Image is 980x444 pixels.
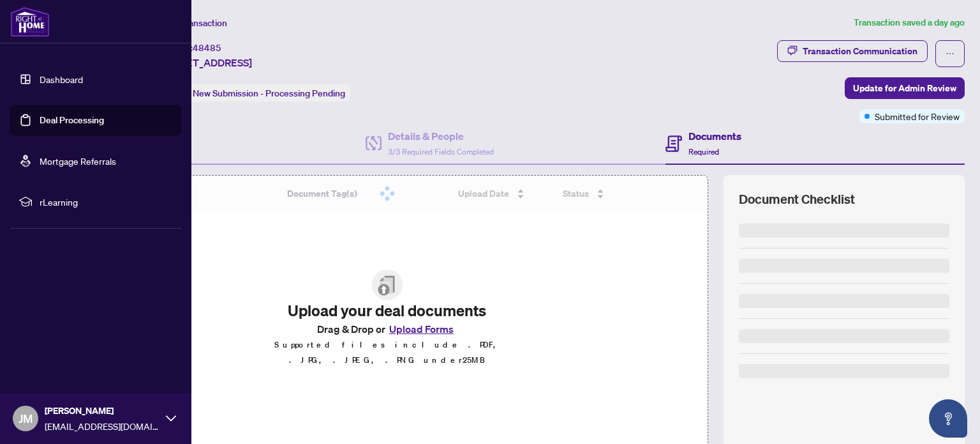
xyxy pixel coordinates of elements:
span: File UploadUpload your deal documentsDrag & Drop orUpload FormsSupported files include .PDF, .JPG... [242,259,532,378]
button: Upload Forms [385,321,457,337]
span: New Submission - Processing Pending [193,88,345,99]
article: Transaction saved a day ago [854,15,965,30]
span: View Transaction [159,17,227,29]
span: JM [19,410,33,427]
a: Deal Processing [40,114,104,126]
span: 3/3 Required Fields Completed [388,147,494,157]
span: Required [688,147,719,157]
button: Open asap [929,399,967,438]
h4: Details & People [388,128,494,144]
h4: Documents [688,128,741,144]
button: Update for Admin Review [845,77,965,99]
a: Mortgage Referrals [40,155,116,167]
h2: Upload your deal documents [253,300,522,321]
p: Supported files include .PDF, .JPG, .JPEG, .PNG under 25 MB [253,337,522,368]
a: Dashboard [40,73,83,85]
span: Update for Admin Review [853,78,956,98]
span: 48485 [193,42,221,54]
span: [EMAIL_ADDRESS][DOMAIN_NAME] [45,419,160,433]
span: Submitted for Review [875,109,960,123]
span: [PERSON_NAME] [45,404,160,418]
div: Status: [158,84,350,102]
span: Document Checklist [739,190,855,208]
span: Drag & Drop or [317,321,457,337]
span: ellipsis [946,49,954,58]
span: [STREET_ADDRESS] [158,55,252,70]
span: rLearning [40,195,172,209]
img: logo [10,6,50,37]
button: Transaction Communication [777,40,928,62]
img: File Upload [372,270,403,300]
div: Transaction Communication [803,41,917,61]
